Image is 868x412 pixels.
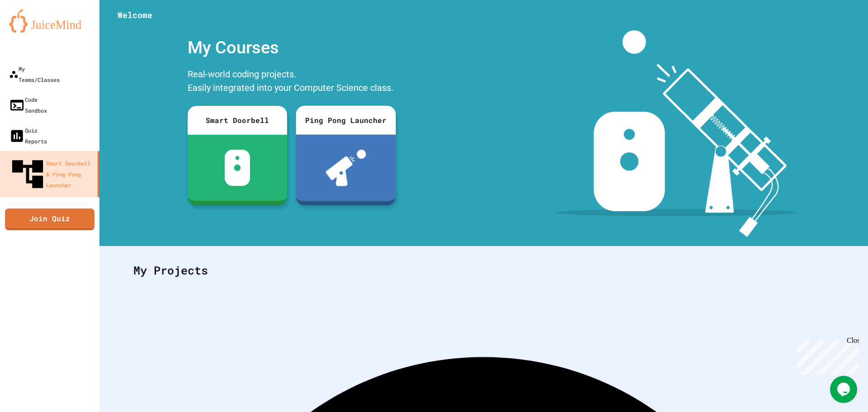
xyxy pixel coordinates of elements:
[296,105,396,134] div: Ping Pong Launcher
[9,125,47,147] div: Quiz Reports
[5,208,94,230] a: Join Quiz
[9,94,47,116] div: Code Sandbox
[188,106,287,135] div: Smart Doorbell
[9,156,94,193] div: Smart Doorbell & Ping Pong Launcher
[183,30,400,65] div: My Courses
[555,30,797,237] img: banner-image-my-projects.png
[183,65,400,99] div: Real-world coding projects. Easily integrated into your Computer Science class.
[124,253,843,288] div: My Projects
[4,4,62,57] div: Chat with us now!Close
[9,63,60,85] div: My Teams/Classes
[793,336,859,375] iframe: chat widget
[325,150,366,186] img: ppl-with-ball.png
[9,9,90,33] img: logo-orange.svg
[830,376,859,403] iframe: chat widget
[225,150,250,186] img: sdb-white.svg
